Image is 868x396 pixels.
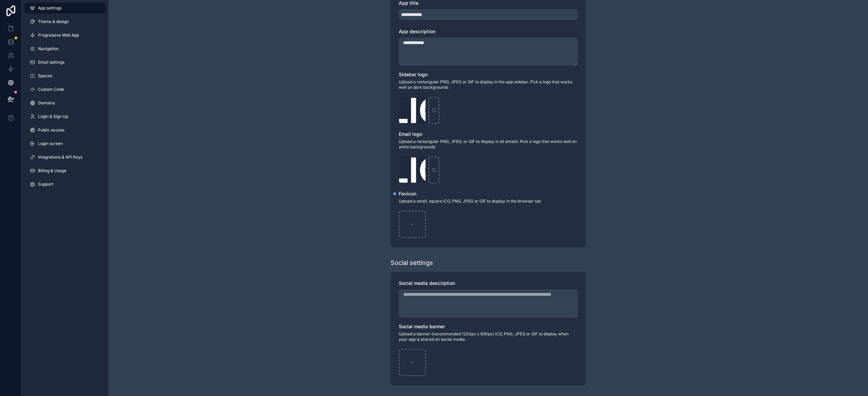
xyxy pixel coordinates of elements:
[24,179,106,190] a: Support
[38,60,64,65] span: Email settings
[38,182,53,187] span: Support
[38,114,68,119] span: Login & Sign Up
[24,16,106,27] a: Theme & design
[399,139,578,150] span: Upload a rectangular PNG, JPEG, or GIF to display in all emails. Pick a logo that works well on w...
[399,71,428,77] span: Sidebar logo
[24,125,106,136] a: Public access
[399,331,578,342] span: Upload a banner (recommended 1200px x 630px) ICO, PNG, JPEG or GIF to display when your app is sh...
[24,152,106,163] a: Integrations & API Keys
[24,98,106,108] a: Domains
[399,324,445,329] span: Social media banner
[399,191,416,196] span: Favicon
[38,141,63,146] span: Login screen
[24,165,106,176] a: Billing & Usage
[38,168,66,173] span: Billing & Usage
[24,84,106,95] a: Custom Code
[38,46,59,51] span: Navigation
[38,154,82,160] span: Integrations & API Keys
[38,5,61,11] span: App settings
[38,100,55,106] span: Domains
[24,57,106,68] a: Email settings
[38,73,52,79] span: Spaces
[24,3,106,14] a: App settings
[24,43,106,54] a: Navigation
[38,33,79,38] span: Progressive Web App
[399,280,455,286] span: Social media description
[399,131,422,137] span: Email logo
[24,70,106,81] a: Spaces
[399,28,435,34] span: App description
[38,127,64,133] span: Public access
[38,19,69,24] span: Theme & design
[399,79,578,90] span: Upload a rectangular PNG, JPEG or GIF to display in the app sidebar. Pick a logo that works well ...
[391,258,433,268] div: Social settings
[38,87,64,92] span: Custom Code
[24,111,106,122] a: Login & Sign Up
[24,30,106,41] a: Progressive Web App
[399,199,578,204] span: Upload a small, square ICO, PNG, JPEG or GIF to display in the browser tab
[24,138,106,149] a: Login screen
